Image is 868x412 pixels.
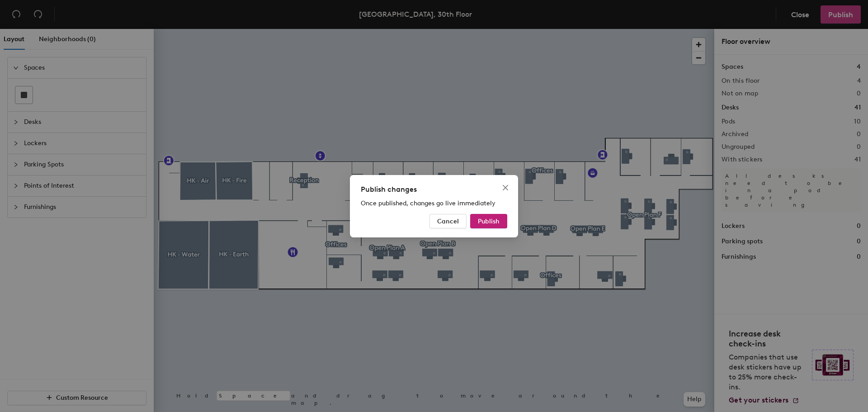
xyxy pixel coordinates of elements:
[498,184,513,191] span: Close
[437,217,459,225] span: Cancel
[470,214,507,228] button: Publish
[502,184,509,191] span: close
[361,199,495,207] span: Once published, changes go live immediately
[361,184,507,195] div: Publish changes
[498,180,513,195] button: Close
[429,214,467,228] button: Cancel
[478,217,500,225] span: Publish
